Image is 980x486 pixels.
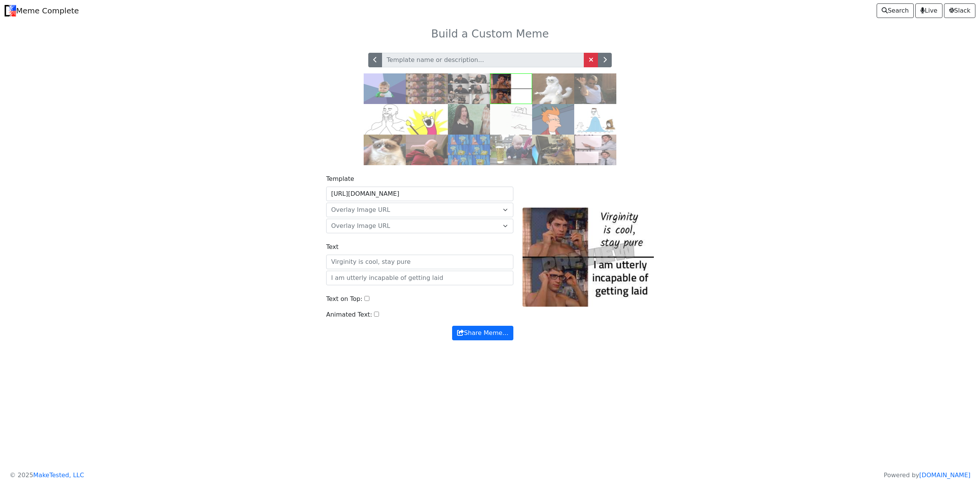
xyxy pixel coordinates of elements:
a: MakeTested, LLC [33,471,84,479]
a: Slack [944,3,975,18]
label: Template [326,174,354,184]
img: noidea.jpg [532,135,574,165]
input: Background Image URL [326,187,513,201]
img: success.jpg [364,73,406,104]
label: Text on Top: [326,294,363,304]
img: persian.jpg [532,73,574,104]
img: ptj.jpg [406,73,448,104]
img: glasses.jpg [490,73,532,104]
span: Overlay Image URL [331,206,390,213]
img: chair.jpg [448,73,490,104]
img: agnes.jpg [448,104,490,135]
img: jim.jpg [574,135,616,165]
span: Overlay Image URL [331,205,499,215]
img: drunk.jpg [490,135,532,165]
img: Meme Complete [5,5,16,16]
button: Share Meme… [452,326,513,340]
img: grumpycat.jpg [364,135,406,165]
img: bongo.jpg [490,104,532,135]
span: Overlay Image URL [331,222,390,229]
span: Slack [949,6,970,15]
h3: Build a Custom Meme [242,28,738,41]
img: fry.jpg [532,104,574,135]
span: Overlay Image URL [326,219,513,233]
a: Live [915,3,942,18]
img: feelsgood.jpg [364,104,406,135]
p: Powered by [884,471,970,480]
img: midwit.jpg [574,104,616,135]
span: Overlay Image URL [331,221,499,231]
label: Animated Text: [326,310,372,319]
span: Search [882,6,909,15]
span: Overlay Image URL [326,203,513,217]
span: Live [920,6,938,15]
a: [DOMAIN_NAME] [919,471,970,479]
a: Search [877,3,914,18]
label: Text [326,242,338,252]
p: © 2025 [10,471,84,480]
input: Virginity is cool, stay pure [326,255,513,269]
input: I am utterly incapable of getting laid [326,271,513,285]
input: Template name or description... [382,53,584,67]
img: facepalm.jpg [406,135,448,165]
img: saltbae.jpg [574,73,616,104]
a: Meme Complete [5,3,79,18]
img: stop.jpg [448,135,490,165]
img: xy.jpg [406,104,448,135]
